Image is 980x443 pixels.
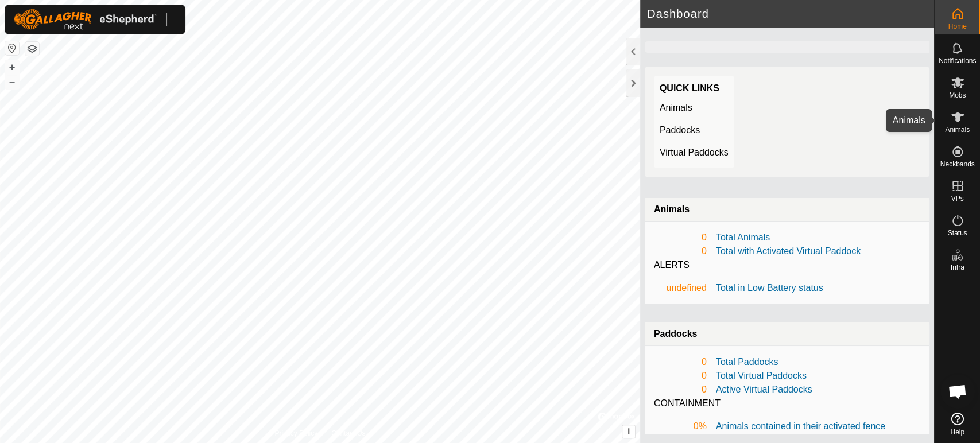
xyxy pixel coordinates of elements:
[654,258,920,272] div: ALERTS
[274,428,317,438] a: Privacy Policy
[716,246,861,256] a: Total with Activated Virtual Paddock
[660,125,700,135] a: Paddocks
[939,57,976,64] span: Notifications
[654,329,698,339] strong: Paddocks
[654,397,920,410] div: CONTAINMENT
[654,244,707,258] div: 0
[660,83,719,93] strong: Quick Links
[716,283,823,293] a: Total in Low Battery status
[949,92,966,99] span: Mobs
[25,42,39,56] button: Map Layers
[654,204,690,214] strong: Animals
[950,429,964,436] span: Help
[660,103,692,112] a: Animals
[947,230,967,236] span: Status
[331,428,365,438] a: Contact Us
[654,355,707,369] div: 0
[940,374,975,409] div: Open chat
[14,9,157,30] img: Gallagher Logo
[654,419,707,433] div: 0%
[951,195,963,202] span: VPs
[948,23,966,30] span: Home
[716,357,778,367] a: Total Paddocks
[654,383,707,397] div: 0
[940,161,974,168] span: Neckbands
[647,7,934,21] h2: Dashboard
[5,41,19,55] button: Reset Map
[945,126,970,133] span: Animals
[950,264,964,271] span: Infra
[716,384,812,394] a: Active Virtual Paddocks
[5,75,19,89] button: –
[716,371,807,380] a: Total Virtual Paddocks
[935,408,980,440] a: Help
[627,426,630,436] span: i
[654,231,707,244] div: 0
[716,421,885,431] a: Animals contained in their activated fence
[654,369,707,383] div: 0
[622,425,635,438] button: i
[660,147,729,157] a: Virtual Paddocks
[654,281,707,295] div: undefined
[5,60,19,74] button: +
[716,232,770,242] a: Total Animals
